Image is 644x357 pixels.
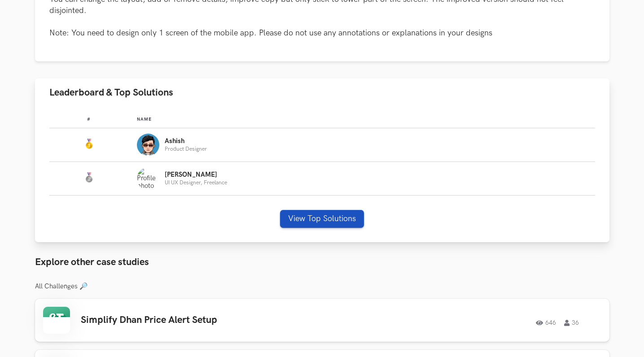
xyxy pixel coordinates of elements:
[165,138,207,145] p: Ashish
[49,109,595,196] table: Leaderboard
[87,117,91,122] span: #
[83,139,94,149] img: Gold Medal
[536,320,556,326] span: 646
[165,171,227,178] p: [PERSON_NAME]
[83,172,94,183] img: Silver Medal
[35,283,609,291] h3: All Challenges 🔎
[49,87,173,99] span: Leaderboard & Top Solutions
[35,107,609,242] div: Leaderboard & Top Solutions
[35,257,609,268] h3: Explore other case studies
[280,210,364,228] button: View Top Solutions
[137,134,159,156] img: Profile photo
[165,180,227,186] p: UI UX Designer, Freelance
[165,146,207,152] p: Product Designer
[81,314,336,326] h3: Simplify Dhan Price Alert Setup
[137,167,159,190] img: Profile photo
[564,320,579,326] span: 36
[137,117,152,122] span: Name
[35,299,609,342] a: Simplify Dhan Price Alert Setup64636
[35,78,609,107] button: Leaderboard & Top Solutions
